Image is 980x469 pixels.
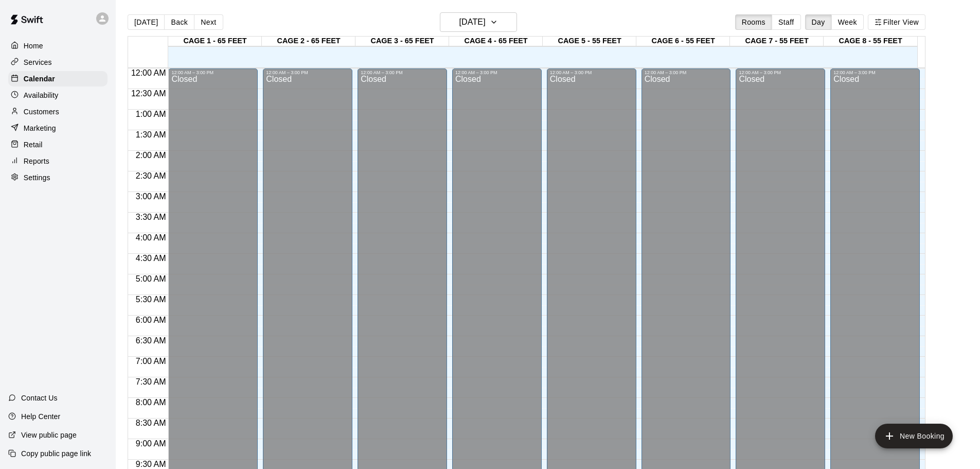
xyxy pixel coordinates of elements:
button: Filter View [868,14,925,30]
span: 12:00 AM [129,68,169,77]
span: 4:30 AM [133,254,169,263]
p: Customers [24,107,59,117]
span: 2:00 AM [133,151,169,160]
button: Rooms [735,14,772,30]
div: 12:00 AM – 3:00 PM [550,70,633,75]
p: Copy public page link [21,448,91,459]
a: Marketing [8,120,108,136]
p: Services [24,57,52,67]
span: 9:00 AM [133,439,169,448]
div: CAGE 5 - 55 FEET [543,37,636,46]
a: Retail [8,137,108,152]
button: Week [831,14,864,30]
a: Customers [8,104,108,119]
button: [DATE] [440,12,517,32]
div: 12:00 AM – 3:00 PM [645,70,728,75]
span: 3:00 AM [133,192,169,201]
span: 1:00 AM [133,110,169,118]
div: 12:00 AM – 3:00 PM [739,70,822,75]
span: 6:30 AM [133,336,169,345]
span: 5:30 AM [133,295,169,304]
span: 5:00 AM [133,274,169,283]
div: 12:00 AM – 3:00 PM [266,70,349,75]
p: Home [24,41,43,51]
div: CAGE 7 - 55 FEET [730,37,824,46]
p: Contact Us [21,393,58,403]
span: 12:30 AM [129,89,169,98]
button: Next [194,14,223,30]
p: Retail [24,140,43,150]
div: 12:00 AM – 3:00 PM [361,70,444,75]
div: 12:00 AM – 3:00 PM [833,70,917,75]
div: CAGE 2 - 65 FEET [262,37,355,46]
span: 4:00 AM [133,233,169,242]
span: 3:30 AM [133,213,169,221]
a: Services [8,55,108,70]
button: Staff [772,14,801,30]
button: Back [164,14,194,30]
div: 12:00 AM – 3:00 PM [455,70,539,75]
a: Home [8,38,108,54]
h6: [DATE] [459,15,486,29]
a: Availability [8,88,108,103]
span: 7:30 AM [133,377,169,386]
div: CAGE 3 - 65 FEET [355,37,449,46]
a: Settings [8,170,108,185]
span: 8:00 AM [133,398,169,407]
button: [DATE] [128,14,165,30]
span: 1:30 AM [133,130,169,139]
div: CAGE 6 - 55 FEET [636,37,730,46]
a: Calendar [8,71,108,86]
div: 12:00 AM – 3:00 PM [171,70,255,75]
a: Reports [8,153,108,169]
p: Settings [24,172,50,183]
p: Reports [24,156,49,166]
span: 8:30 AM [133,419,169,427]
button: add [875,424,953,448]
p: Help Center [21,411,60,422]
span: 2:30 AM [133,171,169,180]
div: CAGE 1 - 65 FEET [168,37,262,46]
p: Marketing [24,123,56,133]
p: Availability [24,90,59,100]
div: CAGE 4 - 65 FEET [449,37,543,46]
span: 7:00 AM [133,357,169,366]
button: Day [805,14,832,30]
span: 9:30 AM [133,460,169,468]
span: 6:00 AM [133,316,169,324]
div: CAGE 8 - 55 FEET [824,37,917,46]
p: Calendar [24,74,55,84]
p: View public page [21,430,77,440]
